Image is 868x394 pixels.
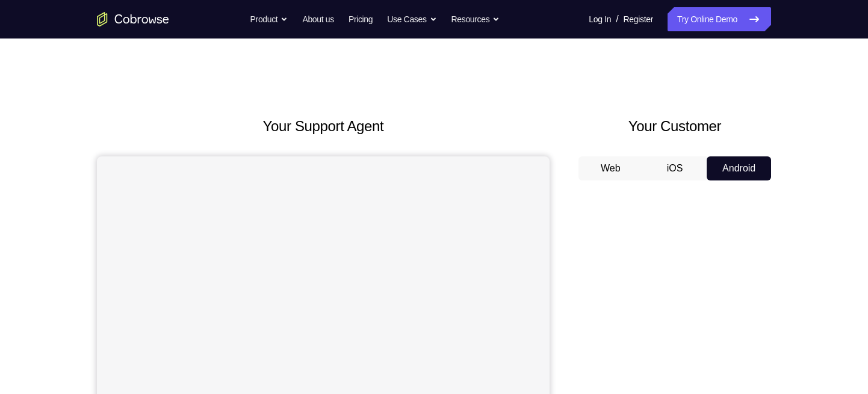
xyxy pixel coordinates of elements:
[578,156,643,180] button: Web
[707,156,771,180] button: Android
[578,115,771,137] h2: Your Customer
[97,115,550,137] h2: Your Support Agent
[624,7,653,31] a: Register
[302,7,333,31] a: About us
[97,12,169,26] a: Go to the home page
[250,7,288,31] button: Product
[589,7,611,31] a: Log In
[668,7,771,31] a: Try Online Demo
[387,7,436,31] button: Use Cases
[349,7,373,31] a: Pricing
[451,7,500,31] button: Resources
[616,12,618,26] span: /
[643,156,707,180] button: iOS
